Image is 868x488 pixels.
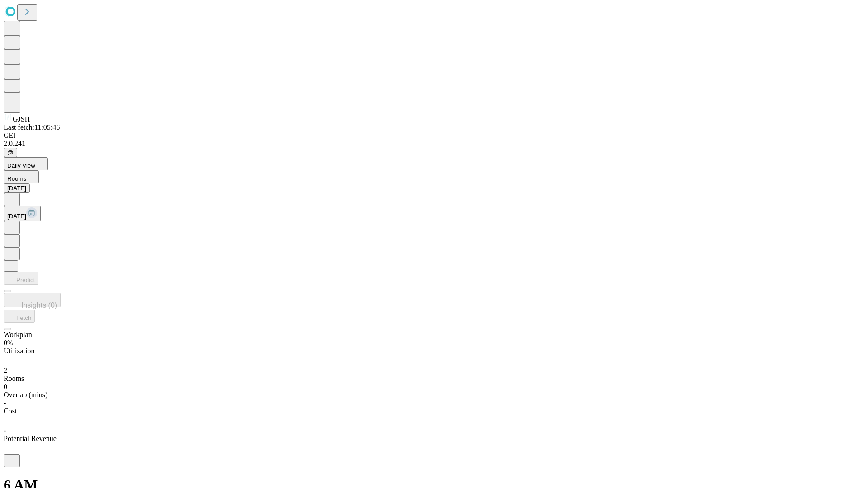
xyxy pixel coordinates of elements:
span: Daily View [7,162,35,169]
span: - [4,427,6,434]
span: 0% [4,339,13,347]
button: Insights (0) [4,293,61,307]
button: [DATE] [4,183,30,193]
span: Last fetch: 11:05:46 [4,123,60,131]
span: Cost [4,407,17,415]
span: - [4,399,6,407]
button: Rooms [4,170,39,183]
span: [DATE] [7,213,26,220]
span: Workplan [4,331,32,338]
span: Potential Revenue [4,435,57,442]
span: Utilization [4,347,34,355]
span: Insights (0) [21,301,57,309]
span: 2 [4,366,7,374]
button: @ [4,148,17,157]
button: Daily View [4,157,48,170]
span: @ [7,149,14,156]
div: 2.0.241 [4,140,864,148]
button: [DATE] [4,206,41,221]
span: 0 [4,383,7,390]
button: Fetch [4,310,35,323]
span: Rooms [7,175,26,182]
span: Overlap (mins) [4,391,47,399]
div: GEI [4,131,864,140]
span: Rooms [4,375,24,382]
button: Predict [4,272,38,285]
span: GJSH [13,115,30,123]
